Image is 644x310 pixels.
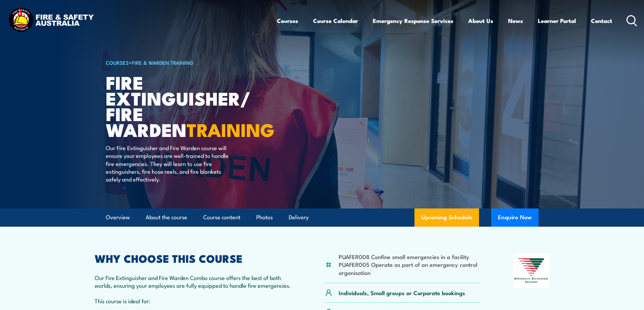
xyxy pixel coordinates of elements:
p: This course is ideal for: [95,297,292,305]
h2: WHY CHOOSE THIS COURSE [95,253,292,263]
a: Learner Portal [538,12,576,30]
p: Our Fire Extinguisher and Fire Warden course will ensure your employees are well-trained to handl... [106,144,229,183]
img: Nationally Recognised Training logo. [513,253,550,288]
li: PUAFER008 Confine small emergencies in a facility [339,253,480,260]
a: News [508,12,523,30]
h6: > [106,58,273,66]
li: PUAFER005 Operate as part of an emergency control organisation [339,260,480,276]
p: Our Fire Extinguisher and Fire Warden Combo course offers the best of both worlds, ensuring your ... [95,274,292,289]
a: About the course [146,208,187,226]
a: Upcoming Schedule [414,208,479,227]
a: Courses [277,12,298,30]
a: About Us [468,12,493,30]
p: Individuals, Small groups or Corporate bookings [339,289,465,297]
a: Fire & Warden Training [132,59,193,66]
button: Enquire Now [491,208,539,227]
a: Overview [106,208,130,226]
strong: TRAINING [187,115,275,143]
a: Course Calendar [313,12,358,30]
a: Course content [203,208,240,226]
h1: Fire Extinguisher/ Fire Warden [106,74,273,137]
a: COURSES [106,59,129,66]
a: Delivery [289,208,309,226]
a: Photos [256,208,273,226]
a: Emergency Response Services [373,12,453,30]
a: Contact [591,12,612,30]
